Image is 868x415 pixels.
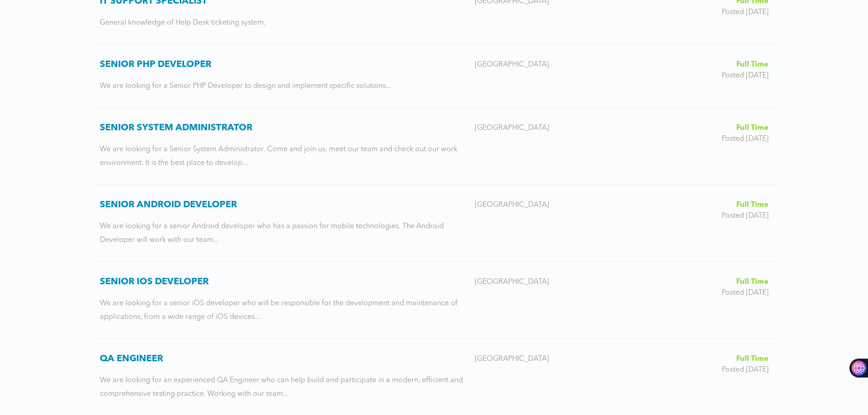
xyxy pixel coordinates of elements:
[100,19,266,26] span: General knowledge of Help Desk ticketing system.
[100,300,457,321] span: We are looking for a senior iOS developer who will be responsible for the development and mainten...
[722,135,769,143] time: Posted [DATE]
[722,366,769,374] time: Posted [DATE]
[722,212,769,220] time: Posted [DATE]
[467,200,635,210] div: [GEOGRAPHIC_DATA]
[642,59,769,70] li: Full Time
[467,123,635,133] div: [GEOGRAPHIC_DATA]
[100,377,463,398] span: We are looking for an experienced QA Engineer who can help build and participate in a modern, eff...
[100,354,467,364] h3: QA Engineer
[642,200,769,210] li: Full Time
[722,289,769,297] time: Posted [DATE]
[92,262,776,338] a: Senior iOS Developer We are looking for a senior iOS developer who will be responsible for the de...
[467,277,635,287] div: [GEOGRAPHIC_DATA]
[722,72,769,79] time: Posted [DATE]
[642,277,769,287] li: Full Time
[92,108,776,184] a: Senior System Administrator We are looking for a Senior System Administrator. Come and join us, m...
[100,82,391,90] span: We are looking for a Senior PHP Developer to design and implement specific solutions...
[100,146,457,167] span: We are looking for a Senior System Administrator. Come and join us, meet our team and check out o...
[92,45,776,108] a: Senior PHP Developer We are looking for a Senior PHP Developer to design and implement specific s...
[100,223,444,244] span: We are looking for a senior Android developer who has a passion for mobile technologies. The Andr...
[100,200,467,210] h3: Senior Android Developer
[467,354,635,364] div: [GEOGRAPHIC_DATA]
[642,123,769,133] li: Full Time
[92,185,776,261] a: Senior Android Developer We are looking for a senior Android developer who has a passion for mobi...
[100,277,467,287] h3: Senior iOS Developer
[467,59,635,70] div: [GEOGRAPHIC_DATA]
[100,123,467,133] h3: Senior System Administrator
[642,354,769,364] li: Full Time
[100,59,467,70] h3: Senior PHP Developer
[722,9,769,16] time: Posted [DATE]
